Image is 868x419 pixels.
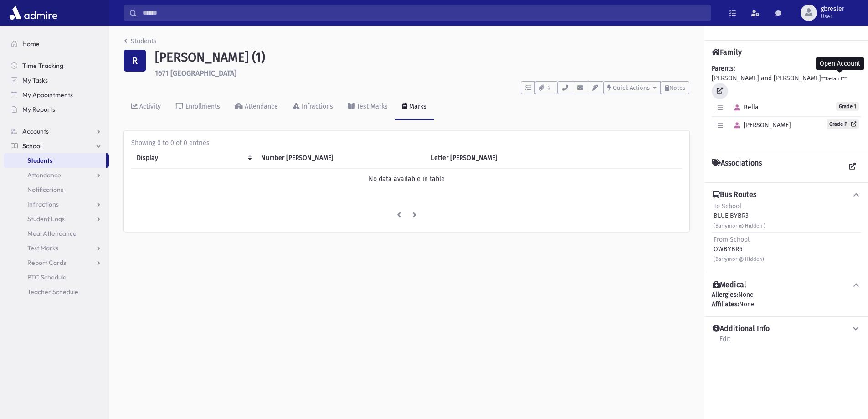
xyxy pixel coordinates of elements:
[4,36,109,51] a: Home
[27,215,65,223] span: Student Logs
[712,291,738,299] b: Allergies:
[168,94,227,120] a: Enrollments
[712,280,861,290] button: Medical
[4,139,109,153] a: School
[27,229,77,238] span: Meal Attendance
[713,280,746,290] h4: Medical
[395,94,434,120] a: Marks
[22,142,41,150] span: School
[816,57,864,70] div: Open Account
[27,156,52,165] span: Students
[355,103,388,110] div: Test Marks
[131,148,256,169] th: Display
[138,103,161,110] div: Activity
[124,36,157,50] nav: breadcrumb
[821,5,844,13] span: gbresler
[712,324,861,334] button: Additional Info
[243,103,278,110] div: Attendance
[4,270,109,285] a: PTC Schedule
[4,124,109,139] a: Accounts
[256,148,426,169] th: Number Mark
[27,171,61,179] span: Attendance
[712,300,739,308] b: Affiliates:
[131,138,682,148] div: Showing 0 to 0 of 0 entries
[4,285,109,299] a: Teacher Schedule
[535,81,557,94] button: 2
[712,290,861,309] div: None
[714,256,764,262] small: (Barrymor @ Hidden)
[4,212,109,226] a: Student Logs
[27,186,63,194] span: Notifications
[22,91,73,99] span: My Appointments
[4,58,109,73] a: Time Tracking
[714,202,765,230] div: BLUE BYBR3
[124,94,168,120] a: Activity
[730,103,759,111] span: Bella
[22,127,49,135] span: Accounts
[713,190,756,200] h4: Bus Routes
[4,153,106,168] a: Students
[4,88,109,102] a: My Appointments
[7,4,60,22] img: AdmirePro
[227,94,285,120] a: Attendance
[844,159,861,175] a: View all Associations
[137,5,710,21] input: Search
[340,94,395,120] a: Test Marks
[407,103,426,110] div: Marks
[426,148,573,169] th: Letter Mark
[712,65,735,72] b: Parents:
[27,200,59,208] span: Infractions
[155,69,689,78] h6: 1671 [GEOGRAPHIC_DATA]
[27,273,67,281] span: PTC Schedule
[4,73,109,88] a: My Tasks
[712,190,861,200] button: Bus Routes
[22,76,48,84] span: My Tasks
[545,84,553,92] span: 2
[603,81,661,94] button: Quick Actions
[4,226,109,241] a: Meal Attendance
[4,102,109,117] a: My Reports
[713,324,770,334] h4: Additional Info
[669,84,685,91] span: Notes
[714,236,750,243] span: From School
[712,300,861,309] div: None
[124,37,157,45] a: Students
[27,288,78,296] span: Teacher Schedule
[4,168,109,182] a: Attendance
[714,235,764,264] div: OWBYBR6
[22,105,55,114] span: My Reports
[714,202,741,210] span: To School
[124,50,146,72] div: R
[730,121,791,129] span: [PERSON_NAME]
[27,259,66,267] span: Report Cards
[4,182,109,197] a: Notifications
[4,197,109,212] a: Infractions
[827,119,859,129] a: Grade P
[661,81,689,94] button: Notes
[712,64,861,144] div: [PERSON_NAME] and [PERSON_NAME]
[613,84,650,91] span: Quick Actions
[155,50,689,65] h1: [PERSON_NAME] (1)
[184,103,220,110] div: Enrollments
[22,40,40,48] span: Home
[27,244,58,252] span: Test Marks
[836,102,859,111] span: Grade 1
[712,159,762,175] h4: Associations
[22,62,63,70] span: Time Tracking
[719,334,731,350] a: Edit
[821,13,844,20] span: User
[712,48,742,57] h4: Family
[4,241,109,255] a: Test Marks
[131,168,682,189] td: No data available in table
[300,103,333,110] div: Infractions
[4,255,109,270] a: Report Cards
[714,223,765,229] small: (Barrymor @ Hidden )
[285,94,340,120] a: Infractions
